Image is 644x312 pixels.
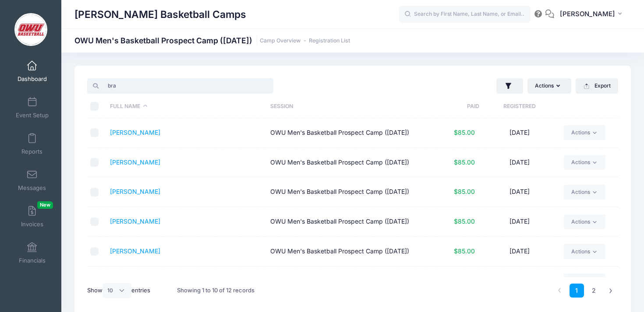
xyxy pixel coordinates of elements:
a: Actions [564,155,605,170]
span: Dashboard [18,75,47,83]
a: Registration List [309,38,350,44]
a: [PERSON_NAME] [110,129,160,136]
td: [DATE] [479,237,559,266]
a: 2 [587,284,601,298]
a: Financials [11,238,53,268]
select: Showentries [103,283,131,298]
a: InvoicesNew [11,201,53,232]
span: [PERSON_NAME] [560,9,615,19]
span: $85.00 [454,247,475,255]
button: Actions [527,78,571,93]
button: [PERSON_NAME] [554,4,631,25]
span: Invoices [21,221,43,228]
label: Show entries [87,283,150,298]
td: OWU Men's Basketball Prospect Camp ([DATE]) [266,237,426,266]
span: New [37,201,53,209]
span: Reports [21,148,42,155]
a: Actions [564,214,605,229]
td: [DATE] [479,177,559,207]
td: OWU Men's Basketball Prospect Camp ([DATE]) [266,207,426,237]
h1: [PERSON_NAME] Basketball Camps [74,4,246,25]
a: [PERSON_NAME] [110,188,160,195]
button: Export [576,78,618,93]
span: $85.00 [454,217,475,225]
a: Actions [564,125,605,140]
td: [DATE] [479,148,559,178]
td: OWU Men's Basketball Prospect Camp ([DATE]) [266,266,426,296]
a: [PERSON_NAME] [110,247,160,255]
a: Messages [11,165,53,196]
span: Messages [18,184,46,192]
a: [PERSON_NAME] [110,217,160,225]
th: Session: activate to sort column ascending [266,95,426,118]
a: Actions [564,185,605,200]
h1: OWU Men's Basketball Prospect Camp ([DATE]) [74,36,350,45]
span: Financials [19,257,46,264]
a: Actions [564,244,605,259]
span: Event Setup [16,112,49,119]
td: [DATE] [479,207,559,237]
input: Search Registrations [87,78,273,93]
span: $85.00 [454,188,475,195]
a: Reports [11,129,53,159]
th: Paid: activate to sort column ascending [426,95,479,118]
a: Camp Overview [260,38,301,44]
a: Actions [564,273,605,288]
td: OWU Men's Basketball Prospect Camp ([DATE]) [266,148,426,178]
span: $85.00 [454,158,475,166]
td: [DATE] [479,118,559,148]
a: Dashboard [11,56,53,87]
th: Registered: activate to sort column ascending [479,95,559,118]
div: Showing 1 to 10 of 12 records [177,280,255,301]
input: Search by First Name, Last Name, or Email... [399,6,531,23]
a: [PERSON_NAME] [110,158,160,166]
a: 1 [570,284,584,298]
th: Full Name: activate to sort column descending [106,95,266,118]
td: [DATE] [479,266,559,296]
a: Event Setup [11,92,53,123]
td: OWU Men's Basketball Prospect Camp ([DATE]) [266,177,426,207]
img: David Vogel Basketball Camps [14,13,47,46]
td: OWU Men's Basketball Prospect Camp ([DATE]) [266,118,426,148]
span: $85.00 [454,129,475,136]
